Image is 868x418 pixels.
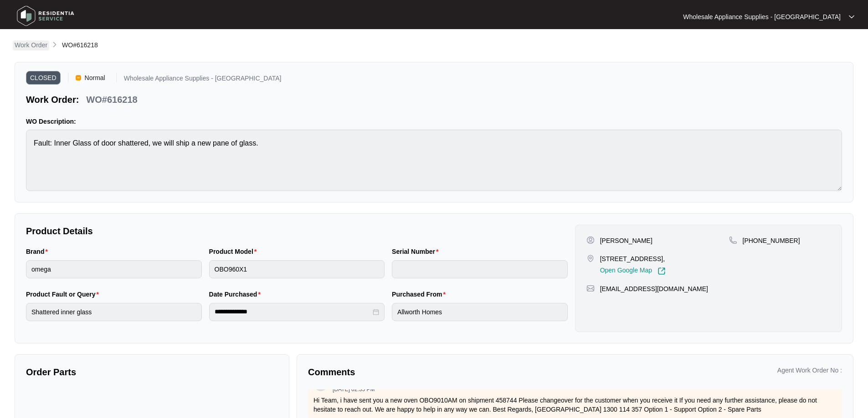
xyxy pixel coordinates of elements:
img: map-pin [729,236,737,244]
input: Serial Number [392,260,568,278]
p: [STREET_ADDRESS], [600,254,666,263]
p: [PERSON_NAME] [600,236,652,245]
p: Order Parts [26,366,278,378]
p: WO#616218 [86,93,137,106]
p: WO Description: [26,117,842,126]
p: Wholesale Appliance Supplies - [GEOGRAPHIC_DATA] [124,75,282,85]
p: [PHONE_NUMBER] [743,236,800,245]
img: map-pin [586,254,595,262]
label: Date Purchased [209,290,264,299]
label: Serial Number [392,247,442,256]
textarea: Fault: Inner Glass of door shattered, we will ship a new pane of glass. [26,130,842,191]
img: chevron-right [51,41,58,48]
label: Product Model [209,247,261,256]
img: dropdown arrow [849,15,854,19]
img: Link-External [657,267,666,275]
input: Brand [26,260,202,278]
p: Work Order: [26,93,79,106]
span: Normal [81,71,109,85]
input: Date Purchased [215,307,371,317]
p: Agent Work Order No : [777,366,842,375]
p: Product Details [26,225,568,237]
input: Purchased From [392,303,568,321]
img: map-pin [586,284,595,292]
p: Wholesale Appliance Supplies - [GEOGRAPHIC_DATA] [683,12,841,21]
label: Purchased From [392,290,449,299]
input: Product Fault or Query [26,303,202,321]
a: Work Order [13,40,49,50]
img: user-pin [586,236,595,244]
span: WO#616218 [62,41,98,49]
input: Product Model [209,260,385,278]
img: residentia service logo [14,2,77,30]
p: [DATE] 02:35 PM [333,387,375,392]
span: CLOSED [26,71,61,85]
p: Hi Team, i have sent you a new oven OBO9010AM on shipment 458744 Please changeover for the custom... [313,396,837,414]
label: Product Fault or Query [26,290,103,299]
p: Work Order [15,40,47,50]
p: Comments [308,366,569,378]
a: Open Google Map [600,267,666,275]
label: Brand [26,247,51,256]
p: [EMAIL_ADDRESS][DOMAIN_NAME] [600,284,708,293]
img: Vercel Logo [76,75,81,81]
